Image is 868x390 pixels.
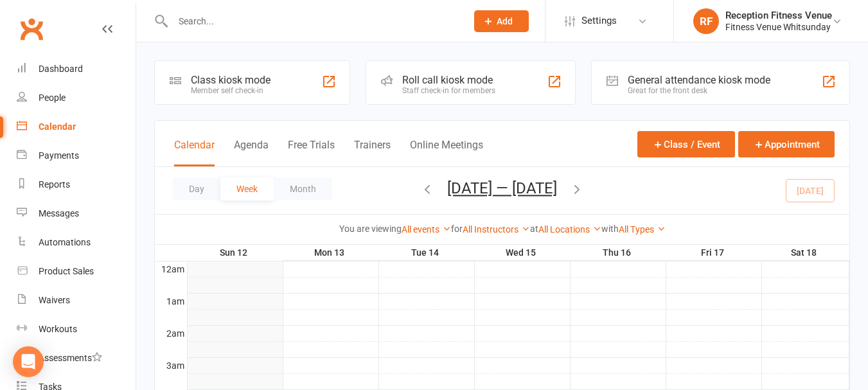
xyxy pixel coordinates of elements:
a: All events [402,224,451,235]
a: All Types [619,224,666,235]
th: 3am [155,357,187,373]
div: Open Intercom Messenger [13,346,44,377]
div: People [39,93,66,103]
a: Dashboard [17,55,136,84]
a: Payments [17,141,136,170]
div: Assessments [39,353,102,363]
strong: You are viewing [339,224,402,234]
button: Online Meetings [410,139,483,166]
th: Fri 17 [666,245,761,261]
th: 12am [155,261,187,277]
span: Add [497,16,513,26]
button: Day [173,177,220,200]
button: Class / Event [637,131,735,157]
button: Appointment [738,131,835,157]
th: Wed 15 [474,245,570,261]
a: Messages [17,199,136,228]
button: Free Trials [288,139,335,166]
a: Calendar [17,112,136,141]
th: Sun 12 [187,245,283,261]
a: Assessments [17,344,136,373]
div: Fitness Venue Whitsunday [725,21,832,33]
button: Trainers [354,139,391,166]
div: Member self check-in [191,86,270,95]
th: Sat 18 [761,245,849,261]
div: Staff check-in for members [402,86,495,95]
div: Reception Fitness Venue [725,10,832,21]
a: All Instructors [463,224,530,235]
div: Dashboard [39,64,83,74]
a: Reports [17,170,136,199]
div: Class kiosk mode [191,74,270,86]
button: Month [274,177,332,200]
a: Waivers [17,286,136,315]
button: Add [474,10,529,32]
strong: for [451,224,463,234]
div: Reports [39,179,70,190]
div: Great for the front desk [628,86,770,95]
button: Agenda [234,139,269,166]
a: Clubworx [15,13,48,45]
th: Mon 13 [283,245,378,261]
a: People [17,84,136,112]
div: Payments [39,150,79,161]
a: Product Sales [17,257,136,286]
div: RF [693,8,719,34]
a: Automations [17,228,136,257]
span: Settings [581,6,617,35]
th: 2am [155,325,187,341]
th: 1am [155,293,187,309]
input: Search... [169,12,457,30]
div: Product Sales [39,266,94,276]
div: Waivers [39,295,70,305]
div: Calendar [39,121,76,132]
th: Tue 14 [378,245,474,261]
button: [DATE] — [DATE] [447,179,557,197]
button: Week [220,177,274,200]
div: Roll call kiosk mode [402,74,495,86]
div: Automations [39,237,91,247]
a: All Locations [538,224,601,235]
button: Calendar [174,139,215,166]
strong: at [530,224,538,234]
div: General attendance kiosk mode [628,74,770,86]
strong: with [601,224,619,234]
th: Thu 16 [570,245,666,261]
a: Workouts [17,315,136,344]
div: Workouts [39,324,77,334]
div: Messages [39,208,79,218]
